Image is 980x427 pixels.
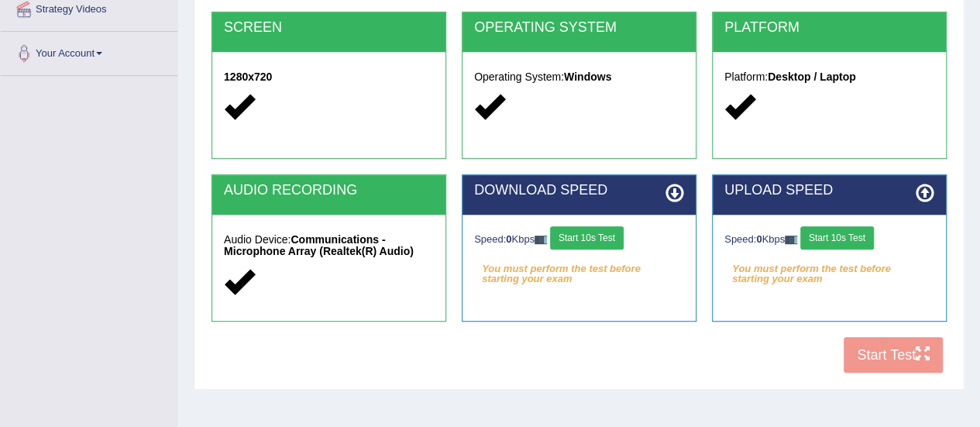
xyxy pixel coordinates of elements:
h2: PLATFORM [724,20,934,36]
strong: 1280x720 [224,71,272,83]
strong: Windows [564,71,611,83]
div: Speed: Kbps [474,226,684,253]
strong: 0 [506,233,511,245]
h5: Operating System: [474,71,684,83]
h5: Audio Device: [224,234,434,258]
h2: SCREEN [224,20,434,36]
strong: Desktop / Laptop [768,71,856,83]
h2: AUDIO RECORDING [224,183,434,198]
h2: OPERATING SYSTEM [474,20,684,36]
div: Speed: Kbps [724,226,934,253]
h2: UPLOAD SPEED [724,183,934,198]
button: Start 10s Test [800,226,874,250]
em: You must perform the test before starting your exam [474,257,684,281]
em: You must perform the test before starting your exam [724,257,934,281]
h2: DOWNLOAD SPEED [474,183,684,198]
button: Start 10s Test [550,226,624,250]
img: ajax-loader-fb-connection.gif [535,236,547,244]
strong: 0 [756,233,762,245]
a: Your Account [1,32,177,71]
strong: Communications - Microphone Array (Realtek(R) Audio) [224,233,414,257]
h5: Platform: [724,71,934,83]
img: ajax-loader-fb-connection.gif [785,236,797,244]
